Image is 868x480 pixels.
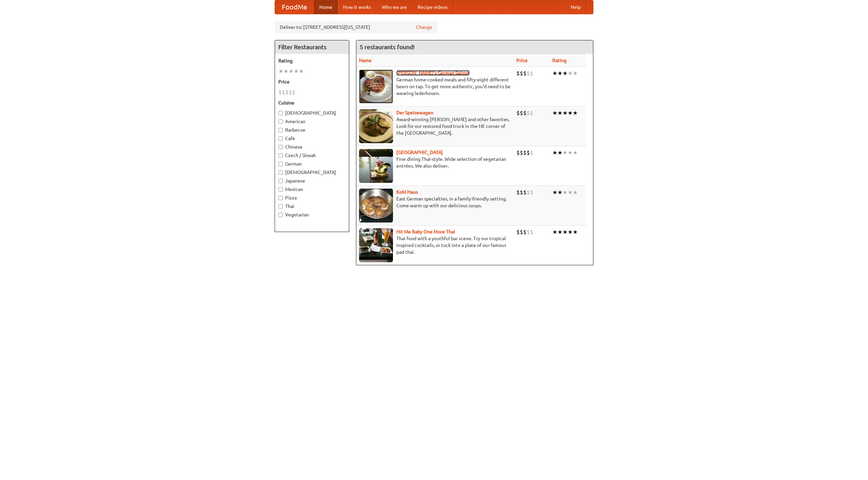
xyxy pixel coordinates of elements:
a: Rating [552,58,567,63]
input: American [278,119,283,124]
li: ★ [563,228,568,236]
input: [DEMOGRAPHIC_DATA] [278,111,283,115]
a: Who we are [376,0,412,14]
label: Chinese [278,143,346,150]
li: $ [523,149,527,156]
ng-pluralize: 5 restaurants found! [360,44,415,50]
input: Thai [278,204,283,209]
a: Der Speisewagen [396,110,433,115]
li: $ [527,109,530,117]
p: German home-cooked meals and fifty-eight different beers on tap. To get more authentic, you'd nee... [359,76,511,97]
li: ★ [552,189,557,196]
li: $ [516,189,520,196]
li: ★ [568,70,573,77]
h4: Filter Restaurants [275,40,349,54]
li: $ [516,149,520,156]
a: Hit Me Baby One More Thai [396,229,455,234]
li: $ [516,228,520,236]
p: East German specialties, in a family-friendly setting. Come warm up with our delicious soups. [359,195,511,209]
li: ★ [557,109,563,117]
li: ★ [568,228,573,236]
li: ★ [283,68,289,75]
li: ★ [563,149,568,156]
li: ★ [552,70,557,77]
li: ★ [278,68,283,75]
li: $ [292,89,295,96]
input: Cafe [278,136,283,141]
li: $ [527,228,530,236]
label: American [278,118,346,125]
li: ★ [573,189,578,196]
li: ★ [294,68,299,75]
a: [PERSON_NAME]'s German Saloon [396,70,470,76]
li: $ [530,109,533,117]
li: ★ [552,149,557,156]
li: $ [520,109,523,117]
a: Change [416,24,432,31]
input: Czech / Slovak [278,153,283,158]
li: $ [527,189,530,196]
label: Japanese [278,177,346,184]
li: ★ [573,109,578,117]
li: $ [278,89,282,96]
li: ★ [568,189,573,196]
li: $ [516,70,520,77]
label: Czech / Slovak [278,152,346,159]
li: $ [523,109,527,117]
li: ★ [573,70,578,77]
a: Help [565,0,586,14]
input: Japanese [278,179,283,183]
a: Name [359,58,372,63]
li: ★ [557,149,563,156]
li: $ [289,89,292,96]
a: FoodMe [275,0,314,14]
li: $ [520,189,523,196]
li: ★ [563,109,568,117]
li: $ [523,70,527,77]
li: $ [520,149,523,156]
li: ★ [557,70,563,77]
label: Cafe [278,135,346,142]
li: ★ [563,189,568,196]
li: ★ [557,189,563,196]
li: ★ [573,149,578,156]
input: Barbecue [278,128,283,132]
a: Kohl Haus [396,189,418,195]
input: Chinese [278,145,283,149]
a: [GEOGRAPHIC_DATA] [396,150,443,155]
img: satay.jpg [359,149,393,183]
a: Home [314,0,338,14]
label: Vegetarian [278,211,346,218]
li: $ [530,228,533,236]
p: Award-winning [PERSON_NAME] and other favorites. Look for our restored food truck in the NE corne... [359,116,511,136]
p: Fine dining Thai-style. Wide selection of vegetarian entrées. We also deliver. [359,156,511,169]
li: $ [516,109,520,117]
label: Barbecue [278,127,346,133]
input: Vegetarian [278,213,283,217]
div: Deliver to: [STREET_ADDRESS][US_STATE] [275,21,437,33]
li: ★ [552,109,557,117]
input: Pizza [278,196,283,200]
li: ★ [573,228,578,236]
li: ★ [552,228,557,236]
a: Recipe videos [412,0,453,14]
a: Price [516,58,528,63]
h5: Rating [278,57,346,64]
li: $ [530,70,533,77]
img: kohlhaus.jpg [359,189,393,223]
li: ★ [568,109,573,117]
label: Thai [278,203,346,210]
li: $ [530,189,533,196]
label: [DEMOGRAPHIC_DATA] [278,169,346,176]
li: ★ [557,228,563,236]
li: ★ [289,68,294,75]
label: German [278,160,346,167]
li: $ [523,189,527,196]
h5: Cuisine [278,99,346,106]
img: babythai.jpg [359,228,393,262]
input: [DEMOGRAPHIC_DATA] [278,170,283,175]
